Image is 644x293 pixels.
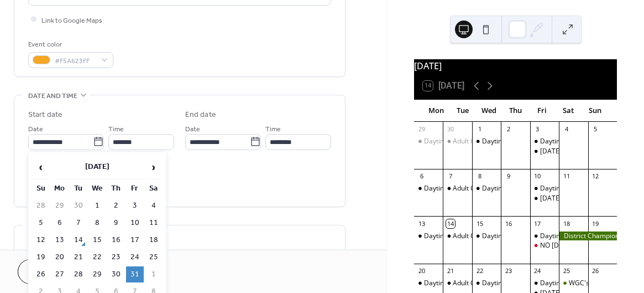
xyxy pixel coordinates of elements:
[424,232,484,241] div: Daytime Open Gym
[504,172,512,181] div: 9
[88,232,106,248] td: 15
[88,181,106,197] th: We
[540,232,600,241] div: Daytime Open Gym
[145,249,163,265] td: 25
[453,137,506,146] div: Adult Gymnastics
[414,137,443,146] div: Daytime Open Gym
[528,100,555,122] div: Fri
[446,219,454,228] div: 14
[70,249,87,265] td: 21
[70,232,87,248] td: 14
[51,156,144,179] th: [DATE]
[70,181,87,197] th: Tu
[559,232,617,241] div: District Championships
[540,137,600,146] div: Daytime Open Gym
[88,266,106,282] td: 29
[475,219,484,228] div: 15
[504,267,512,275] div: 23
[185,123,200,135] span: Date
[482,184,542,193] div: Daytime Open Gym
[562,125,570,133] div: 4
[417,172,426,181] div: 6
[540,147,617,156] div: [DATE] Night Fun!! 7-9PM
[472,232,501,241] div: Daytime Open Gym
[32,198,50,214] td: 28
[18,259,86,284] a: Cancel
[107,181,125,197] th: Th
[540,194,617,203] div: [DATE] Night Fun!! 7-9PM
[446,125,454,133] div: 30
[107,215,125,231] td: 9
[482,279,542,288] div: Daytime Open Gym
[555,100,582,122] div: Sat
[88,198,106,214] td: 1
[28,90,77,102] span: Date and time
[559,279,588,288] div: WGC's 15th Anniversary Open House
[443,232,472,241] div: Adult Gymnastics
[540,184,600,193] div: Daytime Open Gym
[145,156,162,178] span: ›
[449,100,476,122] div: Tue
[540,241,610,250] div: NO [DATE] NIGHT FUN
[70,266,87,282] td: 28
[591,267,600,275] div: 26
[32,232,50,248] td: 12
[591,172,600,181] div: 12
[530,194,559,203] div: Friday Night Fun!! 7-9PM
[472,137,501,146] div: Daytime Open Gym
[591,219,600,228] div: 19
[530,232,559,241] div: Daytime Open Gym
[562,267,570,275] div: 25
[28,123,43,135] span: Date
[28,39,111,50] div: Event color
[453,184,506,193] div: Adult Gymnastics
[107,249,125,265] td: 23
[562,172,570,181] div: 11
[533,267,542,275] div: 24
[32,249,50,265] td: 19
[414,232,443,241] div: Daytime Open Gym
[446,172,454,181] div: 7
[265,123,281,135] span: Time
[51,215,69,231] td: 6
[145,181,163,197] th: Sa
[126,249,144,265] td: 24
[540,279,600,288] div: Daytime Open Gym
[32,215,50,231] td: 5
[424,184,484,193] div: Daytime Open Gym
[414,59,617,73] div: [DATE]
[472,279,501,288] div: Daytime Open Gym
[530,147,559,156] div: Friday Night Fun!! 7-9PM
[51,232,69,248] td: 13
[32,266,50,282] td: 26
[88,215,106,231] td: 8
[51,198,69,214] td: 29
[32,181,50,197] th: Su
[145,198,163,214] td: 4
[414,279,443,288] div: Daytime Open Gym
[472,184,501,193] div: Daytime Open Gym
[126,232,144,248] td: 17
[475,172,484,181] div: 8
[107,198,125,214] td: 2
[185,109,216,121] div: End date
[51,181,69,197] th: Mo
[475,125,484,133] div: 1
[70,215,87,231] td: 7
[126,181,144,197] th: Fr
[107,232,125,248] td: 16
[533,172,542,181] div: 10
[453,279,506,288] div: Adult Gymnastics
[582,100,608,122] div: Sun
[423,100,449,122] div: Mon
[107,266,125,282] td: 30
[88,249,106,265] td: 22
[424,279,484,288] div: Daytime Open Gym
[145,215,163,231] td: 11
[591,125,600,133] div: 5
[530,241,559,250] div: NO FRIDAY NIGHT FUN
[443,184,472,193] div: Adult Gymnastics
[453,232,506,241] div: Adult Gymnastics
[55,55,96,66] span: #F5A623FF
[126,215,144,231] td: 10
